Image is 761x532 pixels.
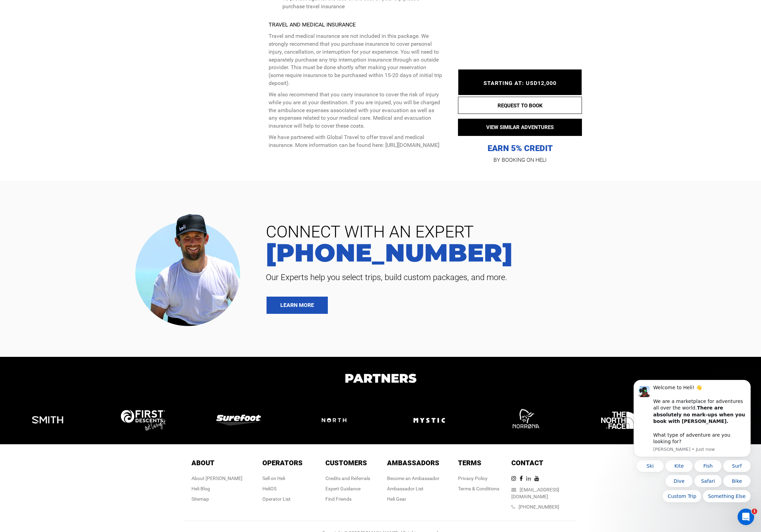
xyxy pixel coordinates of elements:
a: Credits and Referrals [325,476,370,481]
img: logo [598,399,642,442]
a: [EMAIL_ADDRESS][DOMAIN_NAME] [511,487,559,499]
div: Find Friends [325,496,370,502]
iframe: Intercom live chat [738,509,754,525]
div: Operator List [262,496,303,502]
span: Ambassadors [387,459,439,467]
p: We also recommend that you carry insurance to cover the risk of injury while you are at your dest... [269,91,442,130]
a: Heli Blog [191,486,210,491]
p: We have partnered with Global Travel to offer travel and medical insurance. More information can ... [269,134,442,149]
strong: TRAVEL AND MEDICAL INSURANCE [269,21,356,28]
span: Customers [325,459,367,467]
span: Terms [458,459,481,467]
span: 1 [752,509,757,514]
a: Become an Ambassador [387,476,439,481]
p: BY BOOKING ON HELI [458,155,582,165]
p: EARN 5% CREDIT [458,74,582,154]
a: LEARN MORE [267,297,328,314]
img: logo [312,408,356,432]
a: Terms & Conditions [458,486,499,491]
button: REQUEST TO BOOK [458,97,582,114]
a: Expert Guidance [325,486,361,491]
div: Sitemap [191,496,242,502]
img: logo [216,415,261,426]
a: HeliOS [262,486,277,491]
a: Privacy Policy [458,476,488,481]
div: Ambassador List [387,485,439,492]
span: STARTING AT: USD12,000 [483,80,556,86]
img: logo [408,399,451,442]
iframe: Intercom notifications message [623,334,761,513]
img: logo [121,410,166,430]
span: Our Experts help you select trips, build custom packages, and more. [261,272,751,283]
div: Sell on Heli [262,475,303,482]
span: CONNECT WITH AN EXPERT [261,224,751,240]
p: Travel and medical insurance are not included in this package. We strongly recommend that you pur... [269,32,442,87]
img: contact our team [130,208,250,330]
a: [PHONE_NUMBER] [519,504,559,510]
button: VIEW SIMILAR ADVENTURES [458,119,582,136]
a: [PHONE_NUMBER] [261,240,751,265]
img: logo [503,399,546,442]
img: logo [26,399,69,442]
div: About [PERSON_NAME] [191,475,242,482]
a: Heli Gear [387,496,406,502]
span: About [191,459,215,467]
span: Operators [262,459,303,467]
span: Contact [511,459,543,467]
